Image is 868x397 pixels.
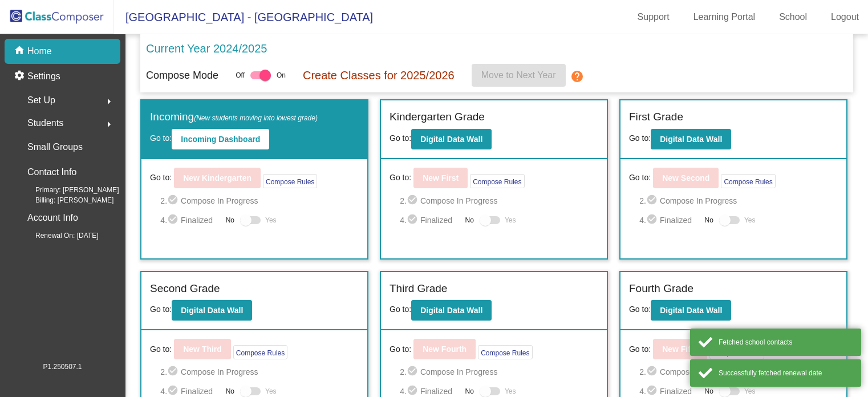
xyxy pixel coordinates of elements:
mat-icon: check_circle [167,365,181,379]
label: Incoming [150,109,318,125]
span: Renewal On: [DATE] [17,230,98,241]
button: Digital Data Wall [411,300,492,321]
span: No [226,215,234,225]
p: Account Info [27,210,78,226]
span: Go to: [390,343,411,355]
span: Primary: [PERSON_NAME] [17,185,119,195]
b: Incoming Dashboard [181,135,260,144]
button: New Fourth [413,339,476,359]
mat-icon: home [14,44,27,58]
b: New Second [662,173,709,183]
div: Fetched school contacts [719,337,853,347]
span: 4. Finalized [160,213,220,227]
button: New Second [653,168,719,188]
div: Successfully fetched renewal date [719,368,853,378]
b: Digital Data Wall [420,135,482,144]
mat-icon: check_circle [646,365,660,379]
span: Move to Next Year [481,70,556,80]
mat-icon: arrow_right [102,95,116,108]
span: Go to: [629,133,651,143]
a: Learning Portal [684,8,765,26]
span: Go to: [150,343,172,355]
a: Logout [822,8,868,26]
span: 4. Finalized [639,213,699,227]
span: On [277,70,286,80]
p: Home [27,44,52,58]
span: No [705,386,713,396]
mat-icon: help [570,70,584,83]
b: Digital Data Wall [420,306,482,315]
span: 2. Compose In Progress [639,194,838,208]
span: No [705,215,713,225]
span: Set Up [27,92,55,108]
mat-icon: settings [14,70,27,83]
span: Go to: [150,172,172,184]
label: Third Grade [390,281,447,297]
span: Go to: [390,133,411,143]
span: (New students moving into lowest grade) [194,114,318,122]
span: Yes [744,213,756,227]
p: Small Groups [27,139,83,155]
span: 2. Compose In Progress [160,365,359,379]
button: Incoming Dashboard [172,129,269,149]
mat-icon: check_circle [407,365,420,379]
button: Compose Rules [233,345,287,359]
button: Digital Data Wall [651,300,731,321]
button: Digital Data Wall [411,129,492,149]
mat-icon: check_circle [407,194,420,208]
mat-icon: check_circle [646,194,660,208]
b: New Third [183,345,222,354]
label: First Grade [629,109,683,125]
span: Students [27,115,63,131]
span: 2. Compose In Progress [639,365,838,379]
p: Current Year 2024/2025 [146,40,267,57]
b: New Fourth [423,345,467,354]
b: Digital Data Wall [660,135,722,144]
p: Compose Mode [146,68,218,83]
a: School [770,8,816,26]
mat-icon: arrow_right [102,118,116,131]
p: Settings [27,70,60,83]
span: No [465,215,474,225]
button: New Fifth [653,339,707,359]
span: Off [236,70,245,80]
label: Kindergarten Grade [390,109,485,125]
span: 2. Compose In Progress [160,194,359,208]
a: Support [628,8,679,26]
button: New First [413,168,468,188]
button: Move to Next Year [472,64,566,87]
button: Digital Data Wall [172,300,252,321]
span: Billing: [PERSON_NAME] [17,195,113,205]
span: Yes [265,213,277,227]
b: Digital Data Wall [660,306,722,315]
button: Compose Rules [721,174,775,188]
span: [GEOGRAPHIC_DATA] - [GEOGRAPHIC_DATA] [114,8,373,26]
span: 4. Finalized [400,213,459,227]
mat-icon: check_circle [167,213,181,227]
b: New Fifth [662,345,698,354]
mat-icon: check_circle [167,194,181,208]
b: New Kindergarten [183,173,252,183]
p: Contact Info [27,164,76,180]
span: No [226,386,234,396]
p: Create Classes for 2025/2026 [303,67,455,84]
label: Fourth Grade [629,281,693,297]
span: Go to: [390,305,411,314]
b: New First [423,173,459,183]
span: 2. Compose In Progress [400,194,598,208]
span: 2. Compose In Progress [400,365,598,379]
mat-icon: check_circle [646,213,660,227]
span: No [465,386,474,396]
span: Go to: [390,172,411,184]
span: Go to: [629,343,651,355]
button: Compose Rules [470,174,524,188]
span: Go to: [150,133,172,143]
mat-icon: check_circle [407,213,420,227]
span: Go to: [150,305,172,314]
button: Digital Data Wall [651,129,731,149]
b: Digital Data Wall [181,306,243,315]
span: Go to: [629,172,651,184]
span: Yes [505,213,516,227]
button: Compose Rules [478,345,532,359]
button: New Third [174,339,231,359]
